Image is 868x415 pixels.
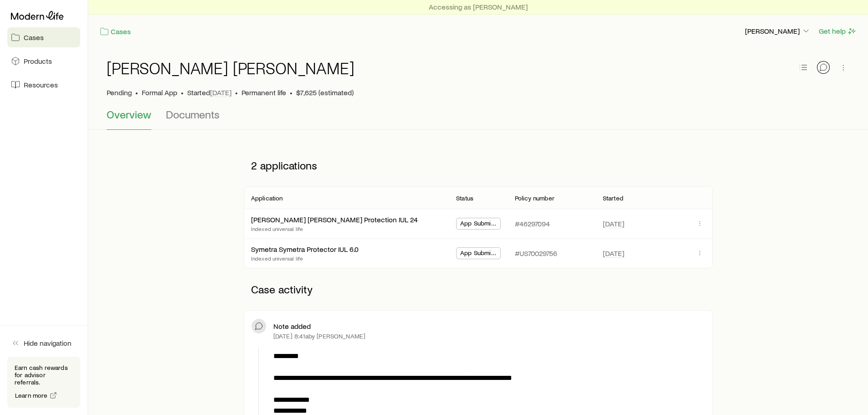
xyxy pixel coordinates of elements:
[818,26,857,36] button: Get help
[603,249,624,258] span: [DATE]
[515,249,557,258] p: #US70029756
[244,276,713,303] p: Case activity
[24,56,52,66] span: Products
[515,219,550,228] p: #46297094
[296,88,354,97] span: $7,625 (estimated)
[273,333,365,340] p: [DATE] 8:41a by [PERSON_NAME]
[107,88,132,97] p: Pending
[7,75,80,95] a: Resources
[99,26,131,37] a: Cases
[456,195,473,202] p: Status
[7,27,80,47] a: Cases
[745,26,811,37] button: [PERSON_NAME]
[107,108,151,121] span: Overview
[235,88,238,97] span: •
[187,88,231,97] p: Started
[745,26,811,36] p: [PERSON_NAME]
[142,88,177,97] span: Formal App
[107,59,354,77] h1: [PERSON_NAME] [PERSON_NAME]
[181,88,184,97] span: •
[15,364,73,386] p: Earn cash rewards for advisor referrals.
[251,245,359,253] a: Symetra Symetra Protector IUL 6.0
[244,152,713,179] p: 2 applications
[251,245,359,254] div: Symetra Symetra Protector IUL 6.0
[210,88,231,97] span: [DATE]
[7,357,80,408] div: Earn cash rewards for advisor referrals.Learn more
[273,322,311,331] p: Note added
[251,215,418,225] div: [PERSON_NAME] [PERSON_NAME] Protection IUL 24
[429,2,528,11] p: Accessing as [PERSON_NAME]
[24,338,72,348] span: Hide navigation
[603,195,623,202] p: Started
[251,225,418,232] p: Indexed universal life
[290,88,293,97] span: •
[166,108,220,121] span: Documents
[251,255,359,262] p: Indexed universal life
[251,215,418,224] a: [PERSON_NAME] [PERSON_NAME] Protection IUL 24
[24,33,44,42] span: Cases
[7,333,80,353] button: Hide navigation
[460,249,497,259] span: App Submitted
[515,195,555,202] p: Policy number
[241,88,286,97] span: Permanent life
[24,80,58,89] span: Resources
[135,88,138,97] span: •
[15,392,48,399] span: Learn more
[107,108,850,130] div: Case details tabs
[251,195,283,202] p: Application
[7,51,80,71] a: Products
[603,219,624,228] span: [DATE]
[460,220,497,229] span: App Submitted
